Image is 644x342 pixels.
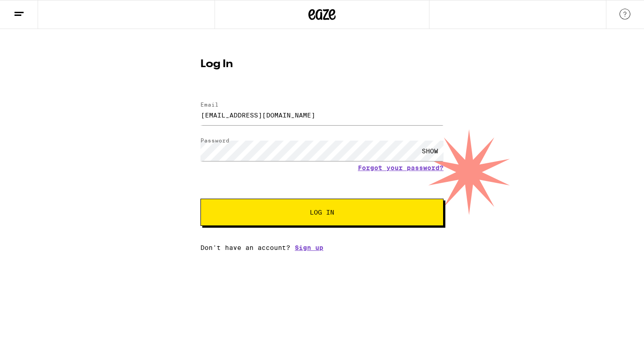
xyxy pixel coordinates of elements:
[200,199,444,226] button: Log In
[200,244,444,251] div: Don't have an account?
[295,244,323,251] a: Sign up
[416,141,444,161] div: SHOW
[310,209,334,215] span: Log In
[200,137,229,143] label: Password
[200,59,444,70] h1: Log In
[200,105,444,125] input: Email
[358,164,444,171] a: Forgot your password?
[200,102,219,107] label: Email
[5,6,65,14] span: Hi. Need any help?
